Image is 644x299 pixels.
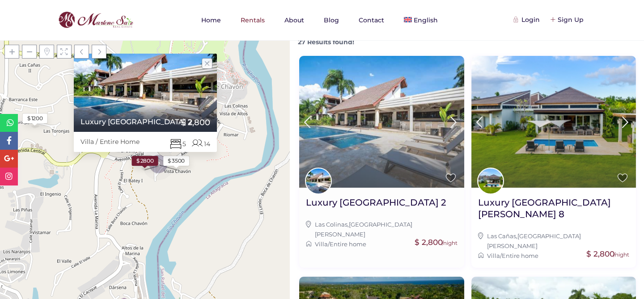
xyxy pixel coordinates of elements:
[487,232,516,240] a: Las Cañas
[306,239,458,249] div: /
[478,197,630,220] h2: Luxury [GEOGRAPHIC_DATA][PERSON_NAME] 8
[168,157,185,165] div: $ 3500
[487,252,500,259] a: Villa
[56,9,136,31] img: logo
[414,16,438,24] span: English
[478,231,630,251] div: ,
[315,221,412,238] a: [GEOGRAPHIC_DATA][PERSON_NAME]
[27,114,43,122] div: $ 1200
[478,251,630,261] div: /
[471,56,636,187] img: Luxury Villa Cañas 8
[551,15,584,25] div: Sign Up
[306,219,458,240] div: ,
[315,240,328,248] a: Villa
[306,197,446,208] h2: Luxury [GEOGRAPHIC_DATA] 2
[330,240,366,248] a: Entire home
[191,137,210,149] span: 14
[74,132,146,152] div: Villa / Entire Home
[487,232,581,249] a: [GEOGRAPHIC_DATA][PERSON_NAME]
[74,118,195,126] a: Luxury [GEOGRAPHIC_DATA] 2
[306,197,446,215] a: Luxury [GEOGRAPHIC_DATA] 2
[478,197,630,227] a: Luxury [GEOGRAPHIC_DATA][PERSON_NAME] 8
[170,137,186,149] span: 5
[502,252,538,259] a: Entire home
[136,157,154,165] div: $ 2800
[299,56,464,187] img: Luxury Villa Colinas 2
[515,15,540,25] div: Login
[315,221,347,228] a: Las Colinas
